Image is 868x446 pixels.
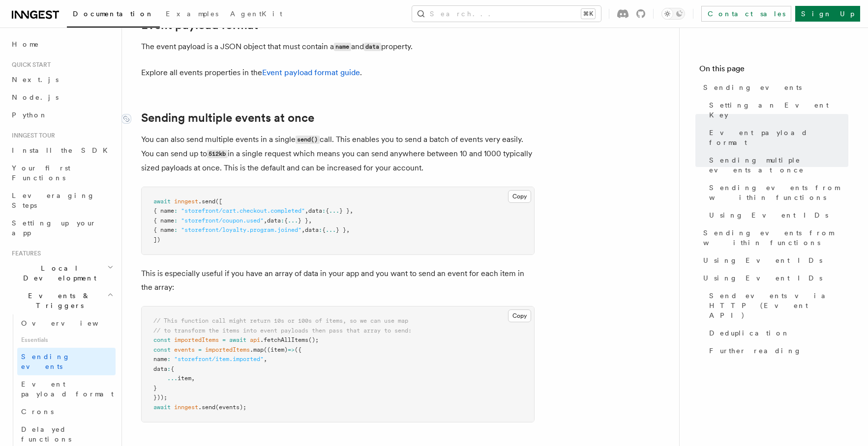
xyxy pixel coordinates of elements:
span: = [222,336,226,343]
a: Setting an Event Key [705,96,848,124]
span: ({ [295,346,301,353]
span: ... [326,226,336,233]
span: Sending events from within functions [709,183,848,202]
span: Setting an Event Key [709,100,848,120]
span: Quick start [8,61,51,69]
code: 512kb [207,150,228,158]
span: , [305,207,308,214]
span: Examples [166,10,218,18]
a: Further reading [705,342,848,360]
span: , [346,226,350,233]
span: data [308,207,322,214]
span: { [284,217,288,224]
span: { name [153,217,174,224]
span: Overview [21,319,122,327]
span: "storefront/cart.checkout.completed" [181,207,305,214]
span: ... [329,207,339,214]
code: name [334,43,351,51]
span: } } [298,217,308,224]
span: await [229,336,246,343]
span: , [308,217,312,224]
span: const [153,336,171,343]
span: ... [288,217,298,224]
span: Crons [21,408,54,416]
span: Sending events [703,83,802,92]
h4: On this page [699,63,848,79]
span: , [191,375,195,382]
span: , [350,207,353,214]
a: Python [8,106,116,124]
span: ((item) [264,346,288,353]
span: importedItems [205,346,250,353]
span: .send [198,198,215,205]
span: // to transform the items into event payloads then pass that array to send: [153,327,412,334]
span: Leveraging Steps [12,192,95,209]
span: "storefront/loyalty.program.joined" [181,226,301,233]
a: Using Event IDs [699,269,848,287]
a: Sign Up [795,6,860,22]
span: : [174,226,178,233]
span: data [305,226,319,233]
span: Using Event IDs [703,273,822,283]
span: : [174,207,178,214]
span: Inngest tour [8,132,55,139]
span: importedItems [174,336,219,343]
a: Install the SDK [8,141,116,159]
span: await [153,404,171,411]
span: Send events via HTTP (Event API) [709,291,848,320]
a: Sending events from within functions [699,224,848,251]
span: Local Development [8,263,107,283]
a: Home [8,35,116,53]
a: Your first Functions [8,159,116,187]
a: Using Event IDs [705,206,848,224]
span: Essentials [17,332,116,348]
a: Sending multiple events at once [705,151,848,179]
span: data [267,217,281,224]
span: .fetchAllItems [260,336,308,343]
button: Copy [508,309,531,322]
span: Python [12,111,48,119]
span: .send [198,404,215,411]
span: { [322,226,326,233]
button: Search...⌘K [412,6,601,22]
span: Setting up your app [12,219,96,237]
span: } [153,385,157,391]
span: : [167,365,171,372]
a: Documentation [67,3,160,28]
span: } } [336,226,346,233]
p: This is especially useful if you have an array of data in your app and you want to send an event ... [141,267,535,294]
span: "storefront/coupon.used" [181,217,264,224]
p: The event payload is a JSON object that must contain a and property. [141,40,535,54]
span: await [153,198,171,205]
code: data [364,43,381,51]
span: // This function call might return 10s or 100s of items, so we can use map [153,317,408,324]
a: Node.js [8,88,116,106]
a: Sending events [17,348,116,375]
span: ([ [215,198,222,205]
button: Local Development [8,259,116,287]
a: AgentKit [224,3,288,27]
a: Event payload format [17,375,116,403]
a: Leveraging Steps [8,187,116,214]
span: Event payload format [21,380,114,398]
a: Setting up your app [8,214,116,242]
span: ]) [153,236,160,243]
span: Sending events [21,353,70,370]
code: send() [296,136,320,144]
a: Sending events [699,79,848,96]
a: Sending multiple events at once [141,111,314,125]
span: inngest [174,198,198,205]
span: , [264,356,267,362]
span: Node.js [12,93,59,101]
span: , [301,226,305,233]
a: Contact sales [701,6,791,22]
span: } } [339,207,350,214]
a: Send events via HTTP (Event API) [705,287,848,324]
span: Further reading [709,346,802,356]
p: Explore all events properties in the . [141,66,535,80]
a: Overview [17,314,116,332]
a: Crons [17,403,116,420]
a: Examples [160,3,224,27]
p: You can also send multiple events in a single call. This enables you to send a batch of events ve... [141,133,535,175]
span: { [171,365,174,372]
